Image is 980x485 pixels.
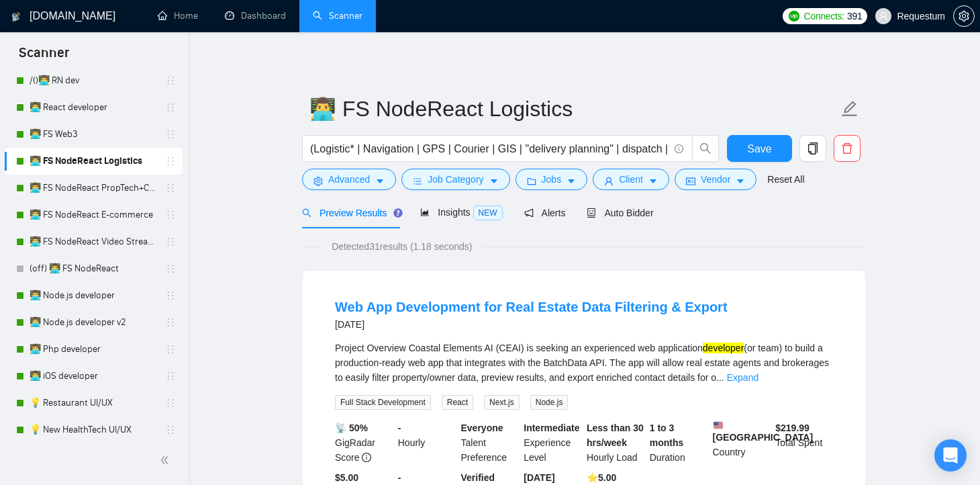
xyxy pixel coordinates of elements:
span: Auto Bidder [587,208,653,218]
span: Preview Results [302,208,399,218]
span: setting [954,11,974,21]
button: idcardVendorcaret-down [675,169,756,190]
span: caret-down [736,176,745,186]
div: Hourly [395,421,458,465]
span: copy [800,142,826,155]
b: 1 to 3 months [650,423,684,448]
a: 👨‍💻 FS NodeReact Video Streaming [30,228,157,255]
span: holder [165,75,176,86]
span: area-chart [420,208,430,217]
span: Connects: [804,9,844,24]
a: 👨‍💻 iOS developer [30,363,157,390]
span: idcard [686,176,695,186]
b: [GEOGRAPHIC_DATA] [713,421,814,443]
span: edit [841,100,859,118]
img: 🇺🇸 [714,421,723,430]
span: Vendor [701,172,730,187]
a: /()👨‍💻 RN dev [30,67,157,94]
div: Tooltip anchor [392,207,404,219]
span: info-circle [362,453,371,462]
span: caret-down [489,176,499,186]
span: holder [165,183,176,193]
span: Advanced [328,172,370,187]
span: double-left [160,453,173,467]
div: Country [710,421,773,465]
a: homeHome [158,10,198,21]
span: holder [165,210,176,220]
span: folder [527,176,536,186]
a: 👨‍💻 FS NodeReact Logistics [30,148,157,175]
div: Experience Level [521,421,584,465]
img: logo [11,6,21,28]
span: search [693,142,718,155]
a: setting [953,11,975,21]
span: user [604,176,614,186]
a: 👨‍💻 React developer [30,94,157,121]
button: settingAdvancedcaret-down [302,169,396,190]
span: Scanner [8,43,80,71]
b: Everyone [461,423,503,433]
a: 👨‍💻 FS NodeReact PropTech+CRM+ERP [30,175,157,202]
span: Next.js [484,395,520,410]
span: Insights [420,207,502,218]
span: holder [165,236,176,247]
a: 👨‍💻 Node.js developer v2 [30,309,157,336]
span: holder [165,371,176,382]
div: Talent Preference [458,421,522,465]
span: caret-down [648,176,658,186]
span: notification [524,208,534,218]
a: 👨‍💻 Php developer [30,336,157,363]
b: $5.00 [335,472,358,483]
span: Client [619,172,643,187]
button: userClientcaret-down [593,169,669,190]
a: dashboardDashboard [225,10,286,21]
b: Verified [461,472,495,483]
button: setting [953,5,975,27]
input: Scanner name... [309,92,838,126]
span: React [442,395,473,410]
a: 💡 New HealthTech UI/UX [30,416,157,443]
button: Save [727,135,792,162]
div: Total Spent [773,421,836,465]
div: Open Intercom Messenger [934,439,967,472]
button: folderJobscaret-down [516,169,588,190]
span: Node.js [530,395,569,410]
div: Project Overview Coastal Elements AI (CEAI) is seeking an experienced web application (or team) t... [335,341,833,385]
span: caret-down [375,176,385,186]
b: Intermediate [524,423,579,433]
b: Less than 30 hrs/week [587,423,644,448]
span: Job Category [428,172,483,187]
input: Search Freelance Jobs... [310,140,669,157]
span: holder [165,317,176,328]
span: info-circle [675,144,683,153]
span: user [879,11,888,21]
span: holder [165,156,176,167]
a: 👨‍💻 Node.js developer [30,282,157,309]
span: Jobs [542,172,562,187]
div: [DATE] [335,316,728,333]
span: setting [313,176,323,186]
span: 391 [847,9,862,24]
span: holder [165,425,176,435]
button: barsJob Categorycaret-down [401,169,509,190]
b: [DATE] [524,472,554,483]
span: holder [165,102,176,113]
img: upwork-logo.png [789,11,799,21]
span: holder [165,129,176,140]
a: Web App Development for Real Estate Data Filtering & Export [335,300,728,314]
span: holder [165,290,176,301]
button: delete [834,135,861,162]
b: - [398,423,401,433]
b: - [398,472,401,483]
a: Reset All [767,172,804,187]
b: ⭐️ 5.00 [587,472,616,483]
button: search [692,135,719,162]
a: Expand [727,372,758,383]
b: $ 219.99 [775,423,810,433]
span: holder [165,344,176,355]
a: 💡 Restaurant UI/UX [30,390,157,416]
span: Detected 31 results (1.18 seconds) [322,239,481,254]
span: ... [716,372,724,383]
span: holder [165,398,176,408]
a: searchScanner [313,10,362,21]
